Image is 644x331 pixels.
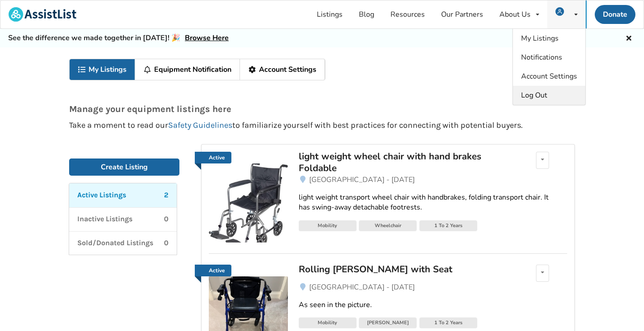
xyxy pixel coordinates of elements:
[299,263,510,275] div: Rolling [PERSON_NAME] with Seat
[299,174,567,185] a: [GEOGRAPHIC_DATA] - [DATE]
[299,185,567,220] a: light weight transport wheel chair with handbrakes, folding transport chair. It has swing-away de...
[209,152,288,242] a: Active
[135,59,240,80] a: Equipment Notification
[240,59,325,80] a: Account Settings
[77,238,153,248] p: Sold/Donated Listings
[299,300,567,310] div: As seen in the picture.
[185,33,229,43] a: Browse Here
[299,220,567,233] a: MobilityWheelchair1 To 2 Years
[299,293,567,317] a: As seen in the picture.
[309,282,415,292] span: [GEOGRAPHIC_DATA] - [DATE]
[9,7,76,22] img: assistlist-logo
[195,152,231,163] a: Active
[521,71,577,81] span: Account Settings
[555,7,564,16] img: user icon
[299,282,567,293] a: [GEOGRAPHIC_DATA] - [DATE]
[419,317,477,328] div: 1 To 2 Years
[164,214,169,224] p: 0
[69,104,575,114] p: Manage your equipment listings here
[69,121,575,130] p: Take a moment to read our to familiarize yourself with best practices for connecting with potenti...
[299,265,510,282] a: Rolling [PERSON_NAME] with Seat
[299,192,567,213] div: light weight transport wheel chair with handbrakes, folding transport chair. It has swing-away de...
[8,33,229,43] h5: See the difference we made together in [DATE]! 🎉
[70,59,135,80] a: My Listings
[499,11,531,18] div: About Us
[164,190,169,200] p: 2
[419,220,477,231] div: 1 To 2 Years
[77,214,132,224] p: Inactive Listings
[351,0,382,28] a: Blog
[168,120,232,130] a: Safety Guidelines
[299,317,567,331] a: Mobility[PERSON_NAME]1 To 2 Years
[309,175,415,185] span: [GEOGRAPHIC_DATA] - [DATE]
[299,152,510,174] a: light weight wheel chair with hand brakes Foldable
[433,0,491,28] a: Our Partners
[299,150,510,174] div: light weight wheel chair with hand brakes Foldable
[595,5,635,24] a: Donate
[77,190,126,200] p: Active Listings
[521,90,547,100] span: Log Out
[309,0,351,28] a: Listings
[164,238,169,248] p: 0
[299,220,357,231] div: Mobility
[69,159,179,176] a: Create Listing
[521,33,559,43] span: My Listings
[195,265,231,276] a: Active
[359,220,417,231] div: Wheelchair
[359,317,417,328] div: [PERSON_NAME]
[521,52,562,62] span: Notifications
[209,163,288,242] img: mobility-light weight wheel chair with hand brakes foldable
[382,0,433,28] a: Resources
[299,317,357,328] div: Mobility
